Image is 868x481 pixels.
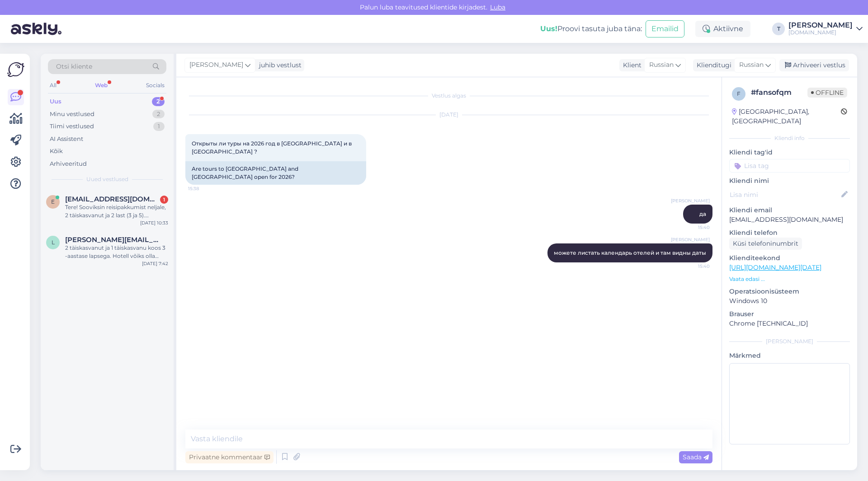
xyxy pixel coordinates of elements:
div: Arhiveeri vestlus [779,59,849,71]
div: 1 [153,122,165,131]
div: Are tours to [GEOGRAPHIC_DATA] and [GEOGRAPHIC_DATA] open for 2026? [185,161,366,185]
span: Luba [487,3,508,11]
div: [PERSON_NAME] [788,22,853,29]
div: Klienditugi [693,61,731,70]
span: Открыты ли туры на 2026 год в [GEOGRAPHIC_DATA] и в [GEOGRAPHIC_DATA] ? [192,140,353,155]
span: Saada [683,453,709,461]
span: 15:38 [188,185,222,192]
div: Proovi tasuta juba täna: [540,23,642,34]
div: Tiimi vestlused [50,122,94,131]
span: Russian [739,60,764,70]
div: AI Assistent [50,135,83,144]
p: [EMAIL_ADDRESS][DOMAIN_NAME] [729,215,850,224]
input: Lisa tag [729,159,850,173]
div: [PERSON_NAME] [729,337,850,346]
div: [DATE] [185,111,712,119]
p: Vaata edasi ... [729,275,850,283]
p: Brauser [729,309,850,319]
span: можете листать календарь отелей и там видны даты [554,249,706,256]
a: [URL][DOMAIN_NAME][DATE] [729,263,821,271]
span: 15:40 [676,224,710,231]
div: Web [93,79,109,91]
a: [PERSON_NAME][DOMAIN_NAME] [788,22,863,36]
span: Otsi kliente [56,62,92,71]
p: Windows 10 [729,296,850,306]
span: да [699,210,706,217]
span: [PERSON_NAME] [671,236,710,243]
p: Klienditeekond [729,253,850,263]
p: Chrome [TECHNICAL_ID] [729,319,850,328]
span: Offline [807,88,847,98]
div: [DATE] 7:42 [142,260,168,267]
div: Küsi telefoninumbrit [729,238,802,250]
div: 2 täiskasvanut ja 1 täiskasvanu koos 3 -aastase lapsega. Hotell võiks olla mitte lennujaamast väg... [65,244,168,260]
button: Emailid [646,20,684,37]
b: Uus! [540,24,557,33]
p: Kliendi nimi [729,176,850,186]
p: Kliendi telefon [729,228,850,238]
div: Klient [619,61,642,70]
div: Kõik [50,147,63,156]
img: Askly Logo [7,61,24,78]
div: Aktiivne [695,21,750,37]
span: L [52,239,55,246]
div: juhib vestlust [255,61,302,70]
span: [PERSON_NAME] [671,197,710,204]
div: Minu vestlused [50,110,94,119]
p: Kliendi email [729,205,850,215]
span: 15:40 [676,263,710,270]
div: Vestlus algas [185,92,712,100]
span: f [737,90,741,97]
div: 2 [152,97,165,106]
div: Uus [50,97,61,106]
div: Tere! Sooviksin reisipakkumist neljale, 2 täiskasvanut ja 2 last (3 ja 5). Sooviksin kõik hinnas ... [65,203,168,219]
span: Laura.rahe84@gmail.com [65,236,159,244]
p: Operatsioonisüsteem [729,287,850,296]
p: Kliendi tag'id [729,148,850,157]
div: [DATE] 10:33 [140,219,168,226]
div: Kliendi info [729,134,850,142]
div: T [772,23,785,35]
div: Socials [144,79,166,91]
span: emmaurb@hotmail.com [65,195,159,203]
span: Uued vestlused [86,175,128,183]
span: e [51,198,55,205]
div: [DOMAIN_NAME] [788,29,853,36]
div: [GEOGRAPHIC_DATA], [GEOGRAPHIC_DATA] [732,107,841,126]
div: 2 [152,110,165,119]
div: Arhiveeritud [50,159,87,168]
p: Märkmed [729,351,850,360]
div: Privaatne kommentaar [185,451,274,463]
span: [PERSON_NAME] [189,60,243,70]
div: # fansofqm [751,87,807,98]
div: 1 [160,196,168,204]
div: All [48,79,58,91]
input: Lisa nimi [730,190,840,200]
span: Russian [649,60,674,70]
